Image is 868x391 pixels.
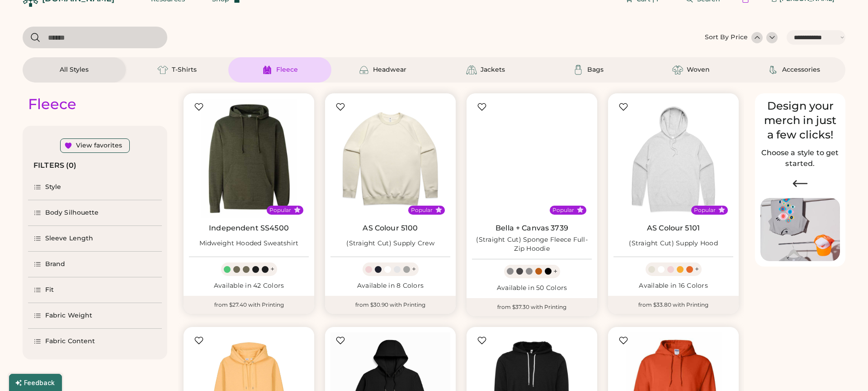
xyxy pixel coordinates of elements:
[687,65,710,74] div: Woven
[467,298,597,316] div: from $37.30 with Printing
[359,64,369,75] img: Headwear Icon
[553,267,557,276] div: +
[495,224,568,233] a: Bella + Canvas 3739
[33,160,77,171] div: FILTERS (0)
[760,99,840,142] div: Design your merch in just a few clicks!
[705,33,748,42] div: Sort By Price
[472,99,592,218] img: BELLA + CANVAS 3739 (Straight Cut) Sponge Fleece Full-Zip Hoodie
[435,207,442,213] button: Popular Style
[294,207,301,213] button: Popular Style
[587,65,604,74] div: Bags
[45,234,93,243] div: Sleeve Length
[472,284,592,293] div: Available in 50 Colors
[760,147,840,169] h2: Choose a style to get started.
[363,224,418,233] a: AS Colour 5100
[45,260,66,269] div: Brand
[472,235,592,253] div: (Straight Cut) Sponge Fleece Full-Zip Hoodie
[276,65,298,74] div: Fleece
[608,296,739,314] div: from $33.80 with Printing
[718,207,725,213] button: Popular Style
[613,281,733,290] div: Available in 16 Colors
[270,264,274,274] div: +
[346,239,434,248] div: (Straight Cut) Supply Crew
[45,208,99,217] div: Body Silhouette
[760,198,840,262] img: Image of Lisa Congdon Eye Print on T-Shirt and Hat
[573,64,584,75] img: Bags Icon
[629,239,718,248] div: (Straight Cut) Supply Hood
[189,99,309,218] img: Independent Trading Co. SS4500 Midweight Hooded Sweatshirt
[577,207,584,213] button: Popular Style
[782,65,820,74] div: Accessories
[411,207,433,214] div: Popular
[199,239,299,248] div: Midweight Hooded Sweatshirt
[262,64,273,75] img: Fleece Icon
[330,99,450,218] img: AS Colour 5100 (Straight Cut) Supply Crew
[412,264,416,274] div: +
[76,141,122,150] div: View favorites
[325,296,456,314] div: from $30.90 with Printing
[209,224,289,233] a: Independent SS4500
[373,65,406,74] div: Headwear
[330,281,450,290] div: Available in 8 Colors
[768,64,778,75] img: Accessories Icon
[45,311,92,320] div: Fabric Weight
[647,224,700,233] a: AS Colour 5101
[172,65,197,74] div: T-Shirts
[613,99,733,218] img: AS Colour 5101 (Straight Cut) Supply Hood
[189,281,309,290] div: Available in 42 Colors
[45,337,95,346] div: Fabric Content
[184,296,314,314] div: from $27.40 with Printing
[45,183,61,192] div: Style
[45,285,54,294] div: Fit
[28,95,76,113] div: Fleece
[60,65,89,74] div: All Styles
[466,64,477,75] img: Jackets Icon
[157,64,168,75] img: T-Shirts Icon
[552,207,574,214] div: Popular
[694,207,716,214] div: Popular
[672,64,683,75] img: Woven Icon
[695,264,699,274] div: +
[269,207,291,214] div: Popular
[481,65,505,74] div: Jackets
